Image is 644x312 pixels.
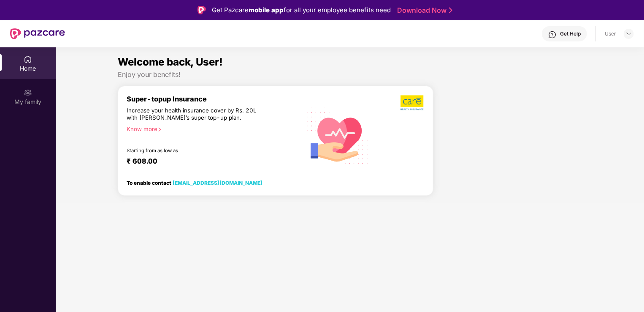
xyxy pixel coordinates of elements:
[127,95,300,103] div: Super-topup Insurance
[127,126,295,131] div: Know more
[300,97,375,173] img: svg+xml;base64,PHN2ZyB4bWxucz0iaHR0cDovL3d3dy53My5vcmcvMjAwMC9zdmciIHhtbG5zOnhsaW5rPSJodHRwOi8vd3...
[118,56,223,68] span: Welcome back, User!
[24,55,32,63] img: svg+xml;base64,PHN2ZyBpZD0iSG9tZSIgeG1sbnM9Imh0dHA6Ly93d3cudzMub3JnLzIwMDAvc3ZnIiB3aWR0aD0iMjAiIG...
[118,70,582,79] div: Enjoy your benefits!
[625,30,632,37] img: svg+xml;base64,PHN2ZyBpZD0iRHJvcGRvd24tMzJ4MzIiIHhtbG5zPSJodHRwOi8vd3d3LnczLm9yZy8yMDAwL3N2ZyIgd2...
[127,157,292,167] div: ₹ 608.00
[127,148,265,153] div: Starting from as low as
[548,30,557,39] img: svg+xml;base64,PHN2ZyBpZD0iSGVscC0zMngzMiIgeG1sbnM9Imh0dHA6Ly93d3cudzMub3JnLzIwMDAvc3ZnIiB3aWR0aD...
[157,127,162,132] span: right
[24,88,32,97] img: svg+xml;base64,PHN2ZyB3aWR0aD0iMjAiIGhlaWdodD0iMjAiIHZpZXdCb3g9IjAgMCAyMCAyMCIgZmlsbD0ibm9uZSIgeG...
[127,107,264,122] div: Increase your health insurance cover by Rs. 20L with [PERSON_NAME]’s super top-up plan.
[397,6,450,15] a: Download Now
[198,6,206,14] img: Logo
[212,5,391,15] div: Get Pazcare for all your employee benefits need
[249,6,284,14] strong: mobile app
[560,30,581,37] div: Get Help
[449,6,452,15] img: Stroke
[10,28,65,39] img: New Pazcare Logo
[127,180,262,186] div: To enable contact
[173,180,262,186] a: [EMAIL_ADDRESS][DOMAIN_NAME]
[605,30,616,37] div: User
[400,95,425,111] img: b5dec4f62d2307b9de63beb79f102df3.png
